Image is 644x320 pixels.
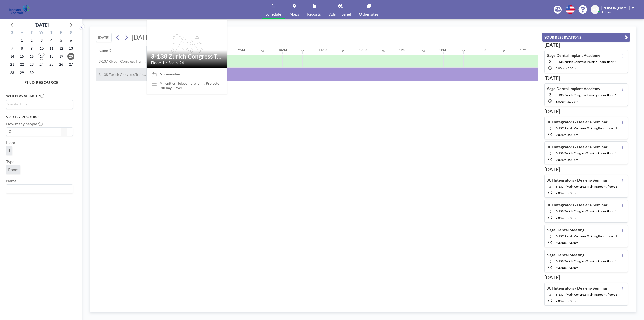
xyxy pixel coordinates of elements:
[544,42,628,48] h3: [DATE]
[67,61,74,68] span: Saturday, September 27, 2025
[556,185,617,188] span: 3-137 Riyadh Congress Training Room, floor: 1
[556,241,567,245] span: 6:30 PM
[556,266,567,270] span: 6:30 PM
[58,61,65,68] span: Friday, September 26, 2025
[38,53,45,60] span: Wednesday, September 17, 2025
[547,227,584,232] h4: Sage Dental Meeting
[9,45,16,52] span: Sunday, September 7, 2025
[556,66,566,70] span: 8:00 AM
[38,61,45,68] span: Wednesday, September 24, 2025
[592,7,598,12] span: MB
[160,81,223,90] p: Amenities: Teleconferencing, Projector, Blu Ray Player
[556,60,617,64] span: 3-138 Zurich Congress Training Room, floor: 1
[166,61,167,64] span: •
[547,177,608,183] h4: JCI Integrators / Dealers-Seminar
[6,159,14,164] label: Type
[66,30,76,36] div: S
[58,37,65,44] span: Friday, September 5, 2025
[341,50,344,53] div: 30
[96,59,146,64] span: 3-137 Riyadh Congress Training Room
[58,53,65,60] span: Friday, September 19, 2025
[359,48,367,52] div: 12PM
[568,266,578,270] span: 8:30 PM
[8,5,30,15] img: organization-logo
[7,101,70,107] input: Search for option
[567,266,568,270] span: -
[18,37,25,44] span: Monday, September 1, 2025
[48,53,55,60] span: Thursday, September 18, 2025
[566,66,567,70] span: -
[556,234,617,238] span: 3-137 Riyadh Congress Training Room, floor: 1
[601,6,630,10] span: [PERSON_NAME]
[261,50,264,53] div: 30
[556,299,566,303] span: 7:00 AM
[556,133,566,137] span: 7:00 AM
[8,167,18,172] span: Room
[6,115,73,119] h3: Specify resource
[556,100,566,103] span: 8:00 AM
[28,45,35,52] span: Tuesday, September 9, 2025
[56,30,66,36] div: F
[96,72,146,77] span: 3-138 Zurich Congress Training Room
[301,50,304,53] div: 30
[556,216,566,220] span: 7:00 AM
[556,209,617,213] span: 3-138 Zurich Congress Training Room, floor: 1
[556,293,617,296] span: 3-137 Riyadh Congress Training Room, floor: 1
[567,191,578,195] span: 5:00 PM
[567,133,578,137] span: 5:00 PM
[28,61,35,68] span: Tuesday, September 23, 2025
[18,61,25,68] span: Monday, September 22, 2025
[544,166,628,173] h3: [DATE]
[58,45,65,52] span: Friday, September 12, 2025
[6,78,77,85] h4: FIND RESOURCE
[238,48,245,52] div: 9AM
[544,108,628,115] h3: [DATE]
[566,100,567,103] span: -
[520,48,526,52] div: 4PM
[439,48,446,52] div: 2PM
[6,140,15,145] label: Floor
[46,30,56,36] div: T
[6,185,73,193] div: Search for option
[266,12,281,16] span: Schedule
[9,69,16,76] span: Sunday, September 28, 2025
[17,30,27,36] div: M
[27,30,37,36] div: T
[160,72,180,76] span: No amenities
[566,133,567,137] span: -
[480,48,486,52] div: 3PM
[289,12,299,16] span: Maps
[6,121,43,126] label: How many people?
[151,60,164,65] span: Floor: 1
[556,126,617,130] span: 3-137 Riyadh Congress Training Room, floor: 1
[28,69,35,76] span: Tuesday, September 30, 2025
[168,60,184,65] span: Seats: 24
[566,216,567,220] span: -
[399,48,406,52] div: 1PM
[566,191,567,195] span: -
[547,252,584,257] h4: Sage Dental Meeting
[556,158,566,162] span: 7:00 AM
[567,299,578,303] span: 5:00 PM
[566,299,567,303] span: -
[6,178,16,183] label: Name
[37,30,47,36] div: W
[567,241,568,245] span: -
[7,186,70,192] input: Search for option
[38,37,45,44] span: Wednesday, September 3, 2025
[359,12,378,16] span: Other sites
[6,100,73,108] div: Search for option
[67,127,73,136] button: +
[96,33,112,42] button: [DATE]
[18,69,25,76] span: Monday, September 29, 2025
[566,158,567,162] span: -
[8,148,10,153] span: 1
[28,53,35,60] span: Tuesday, September 16, 2025
[567,158,578,162] span: 5:00 PM
[34,21,49,28] div: [DATE]
[48,37,55,44] span: Thursday, September 4, 2025
[547,119,608,124] h4: JCI Integrators / Dealers-Seminar
[9,61,16,68] span: Sunday, September 21, 2025
[567,100,578,103] span: 5:30 PM
[132,33,151,41] span: [DATE]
